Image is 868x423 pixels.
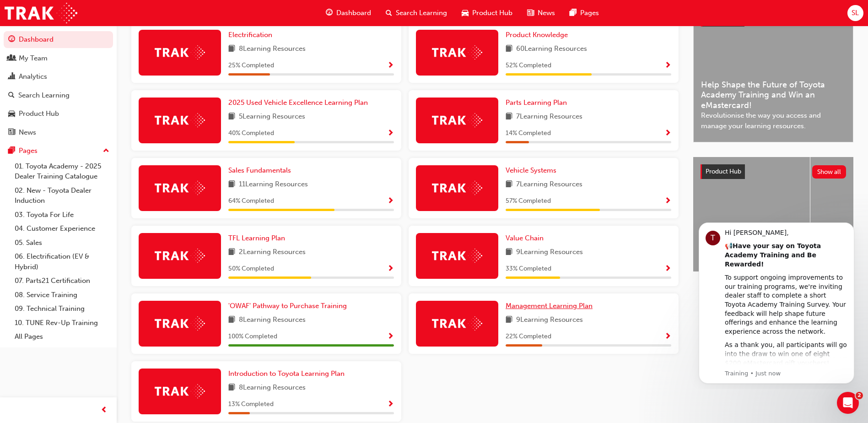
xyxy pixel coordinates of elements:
[387,62,394,70] span: Show Progress
[11,159,113,184] a: 01. Toyota Academy - 2025 Dealer Training Catalogue
[506,98,567,107] span: Parts Learning Plan
[8,73,15,81] span: chart-icon
[685,214,868,389] iframe: Intercom notifications message
[506,234,544,242] span: Value Chain
[11,236,113,250] a: 05. Sales
[11,330,113,344] a: All Pages
[516,179,582,190] span: 7 Learning Resources
[8,129,15,137] span: news-icon
[454,4,520,22] a: car-iconProduct Hub
[396,8,447,18] span: Search Learning
[155,113,205,127] img: Trak
[155,384,205,398] img: Trak
[8,36,15,44] span: guage-icon
[4,124,113,141] a: News
[664,265,671,273] span: Show Progress
[432,316,482,331] img: Trak
[516,315,583,326] span: 9 Learning Resources
[386,7,392,19] span: search-icon
[239,111,305,123] span: 5 Learning Resources
[693,4,853,142] a: Latest NewsShow allHelp Shape the Future of Toyota Academy Training and Win an eMastercard!Revolu...
[228,60,274,71] span: 25 % Completed
[11,274,113,288] a: 07. Parts21 Certification
[387,197,394,206] span: Show Progress
[4,50,113,67] a: My Team
[228,302,347,310] span: 'OWAF' Pathway to Purchase Training
[432,45,482,60] img: Trak
[239,315,306,326] span: 8 Learning Resources
[228,233,289,244] a: TFL Learning Plan
[562,4,606,22] a: pages-iconPages
[239,382,306,394] span: 8 Learning Resources
[228,31,272,39] span: Electrification
[4,142,113,159] button: Pages
[228,30,276,40] a: Electrification
[664,197,671,206] span: Show Progress
[11,302,113,316] a: 09. Technical Training
[19,71,47,82] div: Analytics
[837,392,859,414] iframe: Intercom live chat
[155,45,205,60] img: Trak
[856,392,863,399] span: 2
[228,179,235,190] span: book-icon
[506,31,568,39] span: Product Knowledge
[432,249,482,263] img: Trak
[570,7,577,19] span: pages-icon
[387,401,394,409] span: Show Progress
[101,405,108,416] span: prev-icon
[506,98,571,108] a: Parts Learning Plan
[228,196,274,206] span: 64 % Completed
[8,110,15,118] span: car-icon
[664,62,671,70] span: Show Progress
[8,92,15,100] span: search-icon
[326,7,333,19] span: guage-icon
[387,128,394,139] button: Show Progress
[506,247,512,258] span: book-icon
[228,315,235,326] span: book-icon
[228,399,274,410] span: 13 % Completed
[516,43,587,55] span: 60 Learning Resources
[228,98,368,107] span: 2025 Used Vehicle Excellence Learning Plan
[19,108,59,119] div: Product Hub
[228,128,274,139] span: 40 % Completed
[4,105,113,122] a: Product Hub
[228,165,295,176] a: Sales Fundamentals
[228,234,285,242] span: TFL Learning Plan
[228,43,235,55] span: book-icon
[11,208,113,222] a: 03. Toyota For Life
[19,127,36,138] div: News
[706,168,741,175] span: Product Hub
[664,128,671,139] button: Show Progress
[19,53,48,64] div: My Team
[701,110,846,131] span: Revolutionise the way you access and manage your learning resources.
[506,179,512,190] span: book-icon
[506,302,593,310] span: Management Learning Plan
[506,233,547,244] a: Value Chain
[228,301,350,311] a: 'OWAF' Pathway to Purchase Training
[5,3,77,23] img: Trak
[506,331,551,342] span: 22 % Completed
[506,166,556,174] span: Vehicle Systems
[228,369,345,378] span: Introduction to Toyota Learning Plan
[155,181,205,195] img: Trak
[8,147,15,155] span: pages-icon
[506,60,551,71] span: 52 % Completed
[4,29,113,142] button: DashboardMy TeamAnalyticsSearch LearningProduct HubNews
[847,5,863,21] button: SL
[18,90,70,101] div: Search Learning
[387,263,394,275] button: Show Progress
[11,316,113,330] a: 10. TUNE Rev-Up Training
[11,184,113,208] a: 02. New - Toyota Dealer Induction
[506,30,571,40] a: Product Knowledge
[506,165,560,176] a: Vehicle Systems
[336,8,371,18] span: Dashboard
[318,4,378,22] a: guage-iconDashboard
[506,264,551,274] span: 33 % Completed
[378,4,454,22] a: search-iconSearch Learning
